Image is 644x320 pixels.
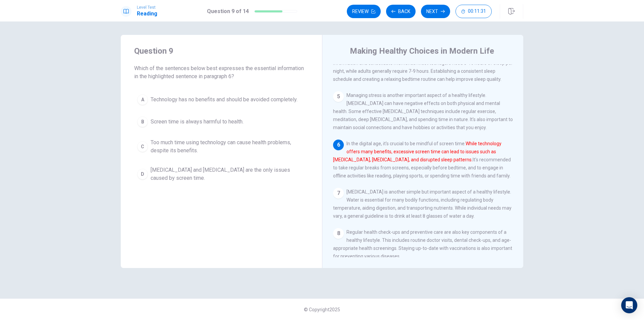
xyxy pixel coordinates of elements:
span: 00:11:31 [468,9,486,14]
h4: Making Healthy Choices in Modern Life [350,46,494,56]
button: ATechnology has no benefits and should be avoided completely. [134,91,309,108]
div: 5 [333,91,344,102]
button: Review [347,5,381,18]
span: Managing stress is another important aspect of a healthy lifestyle. [MEDICAL_DATA] can have negat... [333,93,513,130]
span: Technology has no benefits and should be avoided completely. [151,96,298,104]
h1: Question 9 of 14 [207,7,249,15]
span: [MEDICAL_DATA] and [MEDICAL_DATA] are the only issues caused by screen time. [151,166,306,182]
div: 7 [333,188,344,199]
button: CToo much time using technology can cause health problems, despite its benefits. [134,136,309,158]
div: Open Intercom Messenger [621,297,637,313]
button: 00:11:31 [455,5,492,18]
span: Screen time is always harmful to health. [151,118,244,126]
div: 8 [333,228,344,239]
span: Regular health check-ups and preventive care are also key components of a healthy lifestyle. This... [333,229,512,259]
div: D [137,169,148,179]
span: [MEDICAL_DATA] is another simple but important aspect of a healthy lifestyle. Water is essential ... [333,189,512,219]
button: Next [421,5,450,18]
button: Back [386,5,416,18]
span: © Copyright 2025 [304,307,340,312]
span: Too much time using technology can cause health problems, despite its benefits. [151,139,306,155]
font: While technology offers many benefits, excessive screen time can lead to issues such as [MEDICAL_... [333,141,501,162]
span: Level Test [137,5,157,10]
div: B [137,116,148,127]
div: 6 [333,140,344,150]
h4: Question 9 [134,46,309,56]
div: A [137,94,148,105]
h1: Reading [137,10,157,18]
button: D[MEDICAL_DATA] and [MEDICAL_DATA] are the only issues caused by screen time. [134,163,309,185]
span: Which of the sentences below best expresses the essential information in the highlighted sentence... [134,64,309,81]
div: C [137,141,148,152]
span: In the digital age, it's crucial to be mindful of screen time. It's recommended to take regular b... [333,141,511,178]
button: BScreen time is always harmful to health. [134,113,309,130]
